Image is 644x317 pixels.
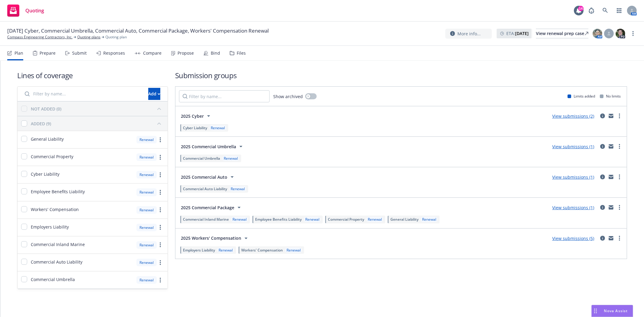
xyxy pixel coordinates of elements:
[143,51,162,56] div: Compare
[515,30,529,36] strong: [DATE]
[367,217,383,222] div: Renewal
[183,217,229,222] span: Commercial Inland Marine
[229,186,246,191] div: Renewal
[157,224,164,231] a: more
[157,189,164,196] a: more
[157,154,164,161] a: more
[552,205,594,210] a: View submissions (1)
[568,94,595,99] div: Limits added
[599,143,606,150] a: circleInformation
[217,248,234,253] div: Renewal
[445,29,492,39] button: More info...
[616,235,623,242] a: more
[175,70,627,80] h1: Submission groups
[181,143,236,150] span: 2025 Commercial Umbrella
[536,29,588,38] div: View renewal prep case
[31,136,64,142] span: General Liability
[179,90,270,102] input: Filter by name...
[136,224,157,231] div: Renewal
[591,305,633,317] button: Nova Assist
[25,8,44,13] span: Quoting
[105,34,127,40] span: Quoting plan
[5,2,46,19] a: Quoting
[593,29,602,38] img: photo
[231,217,248,222] div: Renewal
[552,174,594,180] a: View submissions (1)
[77,34,101,40] a: Quoting plans
[179,140,246,152] button: 2025 Commercial Umbrella
[157,241,164,248] a: more
[148,88,160,100] div: Add
[31,171,59,177] span: Cyber Liability
[183,186,227,191] span: Commercial Auto Liability
[604,308,628,313] span: Nova Assist
[136,153,157,161] div: Renewal
[7,27,269,34] span: [DATE] Cyber, Commercial Umbrella, Commercial Auto, Commercial Package, Workers' Compensation Ren...
[181,113,204,119] span: 2025 Cyber
[616,112,623,120] a: more
[136,136,157,143] div: Renewal
[136,259,157,266] div: Renewal
[616,29,625,38] img: photo
[181,235,241,241] span: 2025 Workers' Compensation
[616,143,623,150] a: more
[157,171,164,178] a: more
[552,235,594,241] a: View submissions (5)
[31,119,164,128] button: ADDED (9)
[157,259,164,266] a: more
[179,201,245,213] button: 2025 Commercial Package
[136,171,157,178] div: Renewal
[599,112,606,120] a: circleInformation
[31,153,73,160] span: Commercial Property
[607,143,615,150] a: mail
[31,104,164,114] button: NOT ADDED (0)
[136,188,157,196] div: Renewal
[273,93,303,100] span: Show archived
[7,34,72,40] a: Compass Engineering Contractors, Inc.
[179,232,252,244] button: 2025 Workers' Compensation
[578,6,584,11] div: 14
[181,174,227,180] span: 2025 Commercial Auto
[157,277,164,284] a: more
[31,106,61,112] div: NOT ADDED (0)
[31,259,82,265] span: Commercial Auto Liability
[607,204,615,211] a: mail
[31,206,79,213] span: Workers' Compensation
[183,125,207,130] span: Cyber Liability
[21,88,145,100] input: Filter by name...
[285,248,302,253] div: Renewal
[31,241,85,248] span: Commercial Inland Marine
[211,51,220,56] div: Bind
[178,51,194,56] div: Propose
[136,206,157,214] div: Renewal
[210,125,226,130] div: Renewal
[506,30,529,37] span: ETA :
[585,5,598,17] a: Report a Bug
[40,51,56,56] div: Prepare
[181,204,234,211] span: 2025 Commercial Package
[237,51,246,56] div: Files
[552,144,594,149] a: View submissions (1)
[157,206,164,213] a: more
[179,110,214,122] button: 2025 Cyber
[613,5,625,17] a: Switch app
[183,156,220,161] span: Commercial Umbrella
[14,51,23,56] div: Plan
[304,217,321,222] div: Renewal
[390,217,418,222] span: General Liability
[607,112,615,120] a: mail
[183,248,215,253] span: Employers Liability
[241,248,283,253] span: Workers' Compensation
[136,276,157,284] div: Renewal
[552,113,594,119] a: View submissions (2)
[31,188,85,195] span: Employee Benefits Liability
[457,30,481,37] span: More info...
[600,94,621,99] div: No limits
[630,30,637,37] a: more
[616,204,623,211] a: more
[179,171,238,183] button: 2025 Commercial Auto
[599,204,606,211] a: circleInformation
[616,173,623,181] a: more
[592,305,599,317] div: Drag to move
[17,70,168,80] h1: Lines of coverage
